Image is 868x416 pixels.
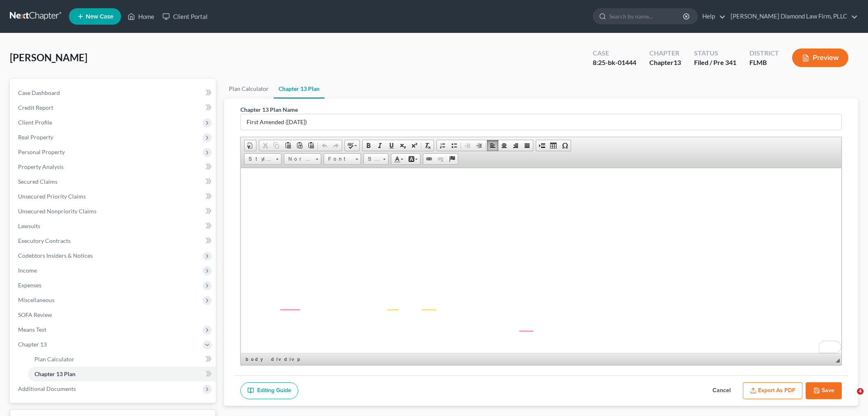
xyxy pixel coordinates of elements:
a: Decrease Indent [462,140,473,151]
a: Font [324,153,361,165]
span: Means Test [18,326,46,333]
a: Insert Page Break for Printing [536,140,548,151]
a: Text Color [391,154,406,164]
a: Anchor [446,154,458,164]
span: New Case [86,14,113,20]
a: Center [498,140,510,151]
span: Size [364,154,380,164]
a: Unsecured Nonpriority Claims [11,204,216,219]
a: Bold [363,140,374,151]
a: Underline [386,140,397,151]
button: Cancel [704,382,740,400]
a: div element [270,355,282,363]
a: Size [363,153,388,165]
a: Unlink [435,154,446,164]
a: Italic [374,140,386,151]
span: Chapter 13 [18,341,47,348]
span: Miscellaneous [18,296,55,303]
a: Client Portal [158,9,212,24]
iframe: Intercom live chat [840,388,860,408]
button: Save [806,382,842,400]
a: Credit Report [11,100,216,115]
a: Superscript [409,140,420,151]
span: Personal Property [18,148,65,155]
span: Executory Contracts [18,237,71,244]
div: Filed / Pre 341 [694,58,736,67]
a: Plan Calculator [224,79,274,99]
a: Unsecured Priority Claims [11,189,216,204]
a: Chapter 13 Plan [274,79,324,99]
a: Paste [282,140,294,151]
input: Enter name... [241,114,841,130]
a: p element [296,355,304,363]
a: Chapter 13 Plan [28,367,216,381]
span: 13 [674,58,681,66]
a: Paste as plain text [294,140,305,151]
span: Normal [284,154,313,164]
span: Codebtors Insiders & Notices [18,252,93,259]
div: Chapter [649,58,681,67]
span: Secured Claims [18,178,57,185]
button: Export as PDF [743,382,802,400]
a: Cut [259,140,271,151]
button: Preview [792,49,848,67]
div: District [749,49,779,58]
div: FLMB [749,58,779,67]
a: Home [123,9,158,24]
a: Editing Guide [240,382,298,400]
a: Plan Calculator [28,352,216,367]
span: Plan Calculator [34,356,74,363]
a: Redo [330,140,342,151]
div: Case [593,49,636,58]
span: [PERSON_NAME] [10,51,87,63]
a: Remove Format [422,140,434,151]
label: Chapter 13 Plan Name [240,105,298,114]
span: Real Property [18,134,53,141]
span: Unsecured Nonpriority Claims [18,208,96,215]
span: Client Profile [18,119,52,126]
a: Undo [319,140,330,151]
a: [PERSON_NAME] Diamond Law Firm, PLLC [726,9,858,24]
a: Insert/Remove Numbered List [437,140,448,151]
a: SOFA Review [11,307,216,322]
span: Property Analysis [18,163,64,170]
span: Lawsuits [18,222,40,229]
a: Styles [244,153,281,165]
a: Subscript [397,140,409,151]
div: Status [694,49,736,58]
div: Chapter [649,49,681,58]
span: 4 [857,388,863,395]
span: Styles [244,154,273,164]
a: Align Left [487,140,498,151]
a: Executory Contracts [11,233,216,248]
a: Help [698,9,726,24]
span: Font [324,154,353,164]
a: Property Analysis [11,159,216,174]
span: Unsecured Priority Claims [18,193,86,200]
a: Link [423,154,435,164]
span: Expenses [18,282,41,289]
span: Credit Report [18,104,53,111]
a: Lawsuits [11,219,216,233]
iframe: Rich Text Editor, document-ckeditor [241,168,841,353]
a: Copy [271,140,282,151]
a: Paste from Word [305,140,317,151]
a: Insert Special Character [559,140,571,151]
a: Justify [521,140,533,151]
a: Document Properties [244,140,256,151]
span: SOFA Review [18,311,52,318]
a: Spell Checker [345,140,359,151]
a: Table [548,140,559,151]
input: Search by name... [609,9,684,24]
a: Align Right [510,140,521,151]
span: Case Dashboard [18,89,60,96]
a: Background Color [406,154,420,164]
a: Increase Indent [473,140,485,151]
div: 8:25-bk-01444 [593,58,636,67]
span: Additional Documents [18,385,76,392]
a: div element [283,355,295,363]
span: Chapter 13 Plan [34,370,75,377]
span: Resize [836,358,840,363]
span: Income [18,267,37,274]
a: Insert/Remove Bulleted List [448,140,460,151]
